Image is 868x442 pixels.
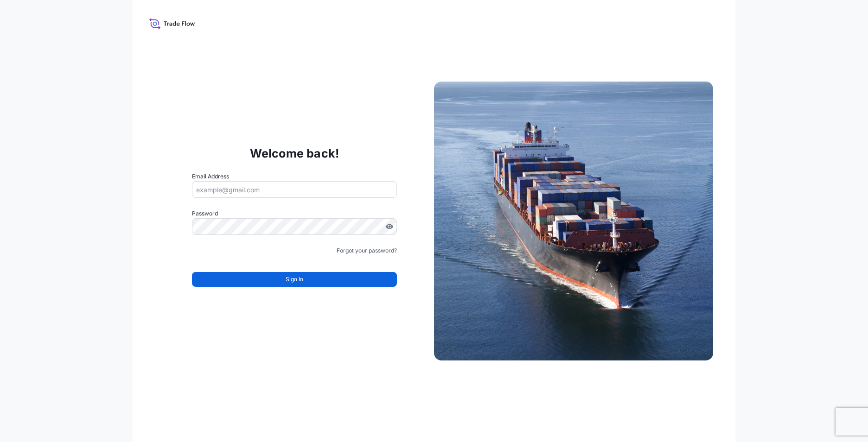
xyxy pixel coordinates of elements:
button: Show password [386,223,393,230]
button: Sign In [192,272,397,287]
label: Password [192,209,397,218]
label: Email Address [192,172,229,181]
span: Sign In [286,275,303,284]
a: Forgot your password? [337,246,397,255]
p: Welcome back! [250,146,339,161]
img: Ship illustration [434,82,713,360]
input: example@gmail.com [192,181,397,198]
